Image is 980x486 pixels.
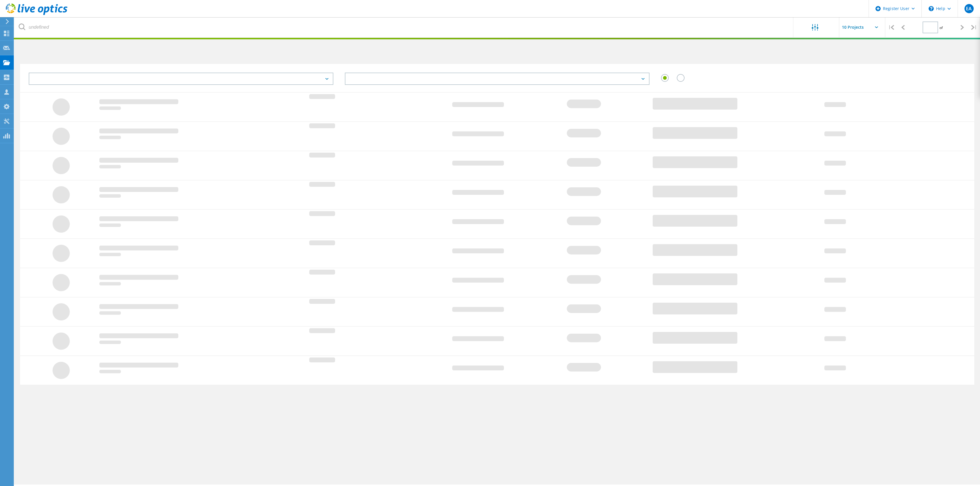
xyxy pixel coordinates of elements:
div: | [968,17,980,38]
span: EA [966,6,972,11]
div: | [885,17,897,38]
svg: \n [929,6,934,11]
span: of [940,25,943,30]
input: undefined [14,17,794,37]
a: Live Optics Dashboard [6,12,67,16]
